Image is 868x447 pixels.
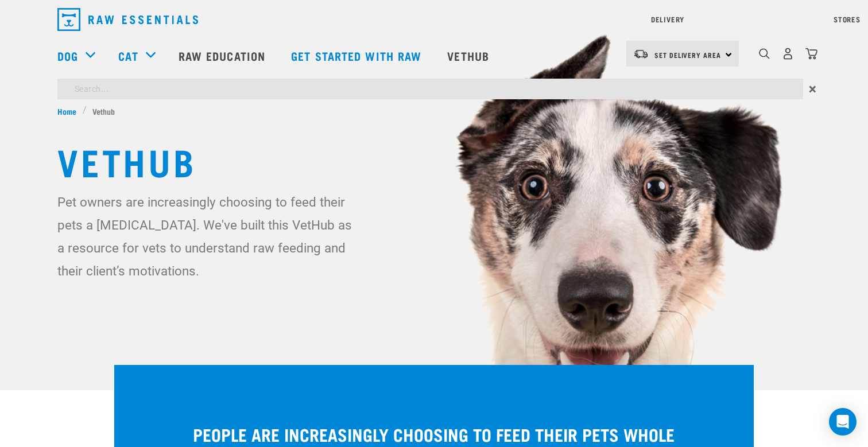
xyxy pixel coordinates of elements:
[57,105,811,117] nav: breadcrumbs
[57,79,803,99] input: Search...
[782,48,794,60] img: user.png
[57,191,359,282] p: Pet owners are increasingly choosing to feed their pets a [MEDICAL_DATA]. We've built this VetHub...
[57,105,83,117] a: Home
[759,48,770,59] img: home-icon-1@2x.png
[57,47,78,64] a: Dog
[57,140,811,181] h1: Vethub
[654,53,721,57] span: Set Delivery Area
[280,33,436,79] a: Get started with Raw
[651,17,684,21] a: Delivery
[834,17,861,21] a: Stores
[48,3,820,36] nav: dropdown navigation
[633,49,649,59] img: van-moving.png
[57,105,76,117] span: Home
[57,8,198,31] img: Raw Essentials Logo
[436,33,503,79] a: Vethub
[829,408,857,436] div: Open Intercom Messenger
[805,48,817,60] img: home-icon@2x.png
[167,33,280,79] a: Raw Education
[809,79,816,99] span: ×
[118,47,138,64] a: Cat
